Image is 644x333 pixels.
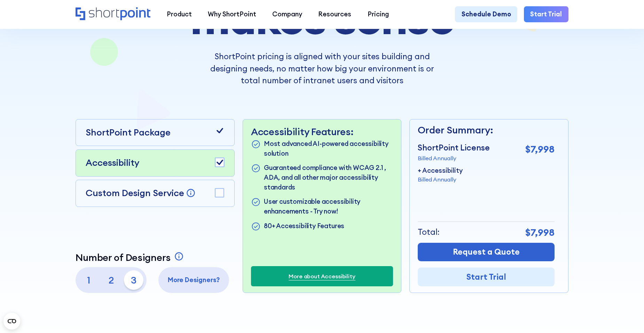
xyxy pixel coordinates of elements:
[609,300,644,333] iframe: Chat Widget
[162,275,226,285] p: More Designers?
[318,9,351,19] div: Resources
[418,154,490,162] p: Billed Annually
[525,142,555,156] p: $7,998
[525,225,555,240] p: $7,998
[264,163,393,192] p: Guaranteed compliance with WCAG 2.1 , ADA, and all other major accessibility standards
[418,175,463,184] p: Billed Annually
[200,6,264,22] a: Why ShortPoint
[418,142,490,154] p: ShortPoint License
[418,166,463,176] p: + Accessibility
[272,9,302,19] div: Company
[418,268,555,286] a: Start Trial
[86,126,171,139] p: ShortPoint Package
[124,270,143,290] p: 3
[418,123,555,137] p: Order Summary:
[264,197,393,216] p: User customizable accessibility enhancements - Try now!
[264,6,310,22] a: Company
[264,221,344,232] p: 80+ Accessibility Features
[76,7,150,21] a: Home
[167,9,192,19] div: Product
[418,243,555,261] a: Request a Quote
[368,9,389,19] div: Pricing
[79,270,99,290] p: 1
[201,51,443,87] p: ShortPoint pricing is aligned with your sites building and designing needs, no matter how big you...
[310,6,359,22] a: Resources
[524,6,568,22] a: Start Trial
[418,226,439,238] p: Total:
[455,6,517,22] a: Schedule Demo
[289,272,355,280] a: More about Accessibility
[251,126,393,137] p: Accessibility Features:
[159,6,200,22] a: Product
[3,313,20,330] button: Open CMP widget
[86,156,139,170] p: Accessibility
[76,251,185,263] a: Number of Designers
[264,139,393,158] p: Most advanced AI-powered accessibility solution
[208,9,256,19] div: Why ShortPoint
[76,251,171,263] p: Number of Designers
[360,6,397,22] a: Pricing
[101,270,121,290] p: 2
[86,187,184,199] p: Custom Design Service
